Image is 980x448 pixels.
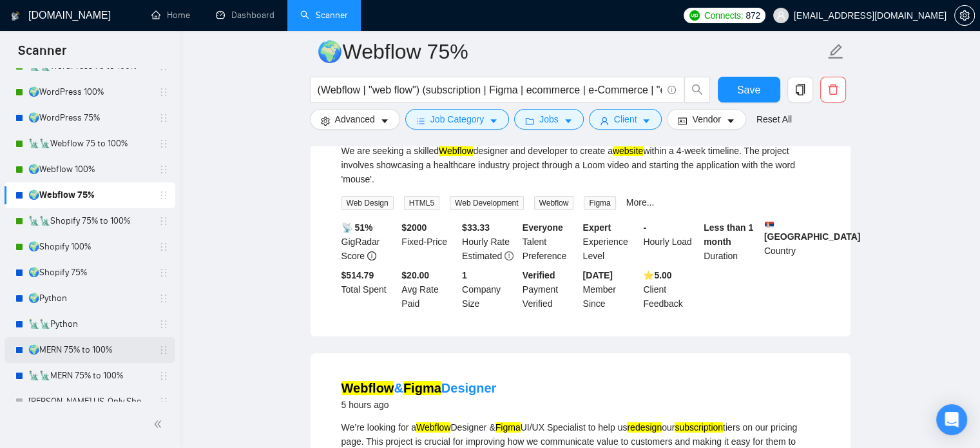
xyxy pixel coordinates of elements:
span: exclamation-circle [504,251,514,260]
b: ⭐️ 5.00 [643,270,671,280]
a: setting [954,10,975,21]
span: holder [159,216,169,226]
a: 🌍Python [28,286,151,311]
mark: Webflow [341,381,394,395]
img: logo [11,6,20,26]
b: 📡 51% [341,222,373,233]
button: setting [954,5,975,26]
mark: Webflow [439,146,473,156]
b: $ 33.33 [462,222,490,233]
span: Advanced [335,112,375,126]
button: copy [787,77,813,102]
span: Web Design [341,196,394,210]
a: 🗽🗽Shopify 75% to 100% [28,208,151,234]
div: Hourly Load [640,220,701,263]
span: holder [159,113,169,123]
b: [GEOGRAPHIC_DATA] [764,220,861,242]
div: Client Feedback [640,268,701,311]
span: Webflow [534,196,574,210]
b: [DATE] [583,270,613,280]
button: idcardVendorcaret-down [667,109,745,130]
span: caret-down [489,116,498,126]
span: Scanner [8,41,77,68]
div: Country [762,220,822,263]
span: holder [159,190,169,200]
span: setting [955,10,974,21]
b: Expert [583,222,611,233]
div: Company Size [459,268,520,311]
span: holder [159,371,169,381]
span: holder [159,242,169,252]
div: Talent Preference [520,220,581,263]
button: settingAdvancedcaret-down [310,109,400,130]
span: caret-down [726,116,735,126]
b: Verified [523,270,555,280]
span: Job Category [430,112,484,126]
mark: Figma [495,422,521,433]
span: holder [159,293,169,304]
button: userClientcaret-down [589,109,662,130]
a: searchScanner [300,10,348,21]
a: [PERSON_NAME] US-Only Shopify 100% [28,389,151,414]
span: Jobs [539,112,559,126]
a: 🌍WordPress 75% [28,105,151,131]
div: Fixed-Price [399,220,459,263]
input: Scanner name... [317,35,825,68]
div: Payment Verified [520,268,581,311]
div: Experience Level [581,220,641,263]
div: Avg Rate Paid [399,268,459,311]
button: search [684,77,710,102]
span: caret-down [380,116,389,126]
a: 🗽🗽Webflow 75 to 100% [28,131,151,157]
a: 🌍WordPress 100% [28,79,151,105]
span: holder [159,319,169,329]
button: barsJob Categorycaret-down [405,109,509,130]
span: user [600,116,609,126]
span: Connects: [704,8,743,23]
a: 🗽🗽Python [28,311,151,337]
span: folder [525,116,534,126]
div: Total Spent [339,268,399,311]
span: copy [788,84,812,95]
mark: Webflow [416,422,450,433]
a: Reset All [756,112,792,126]
span: holder [159,139,169,149]
span: delete [821,84,845,95]
input: Search Freelance Jobs... [318,82,662,98]
span: HTML5 [404,196,439,210]
img: upwork-logo.png [689,10,700,21]
span: 872 [745,8,760,23]
mark: Figma [403,381,441,395]
mark: redesign [627,422,662,433]
span: idcard [678,116,687,126]
span: edit [827,43,844,60]
a: 🗽🗽MERN 75% to 100% [28,363,151,389]
span: Estimated [462,251,502,261]
a: More... [626,197,655,208]
span: search [685,84,709,95]
b: Less than 1 month [704,222,753,247]
div: We are seeking a skilled designer and developer to create a within a 4-week timeline. The project... [341,144,820,186]
button: Save [718,77,780,102]
button: delete [820,77,846,102]
mark: subscription [675,422,723,433]
span: caret-down [564,116,573,126]
span: bars [416,116,425,126]
a: 🌍MERN 75% to 100% [28,337,151,363]
span: setting [321,116,330,126]
mark: website [613,146,643,156]
span: Web Development [450,196,524,210]
a: Webflow&FigmaDesigner [341,381,497,395]
div: 5 hours ago [341,397,497,413]
a: 🌍Shopify 100% [28,234,151,260]
span: double-left [153,418,166,431]
b: Everyone [523,222,563,233]
a: 🌍Shopify 75% [28,260,151,286]
span: info-circle [367,251,376,260]
b: - [643,222,646,233]
span: holder [159,396,169,407]
div: Duration [701,220,762,263]
a: 🌍Webflow 75% [28,182,151,208]
b: $ 514.79 [341,270,374,280]
span: caret-down [642,116,651,126]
